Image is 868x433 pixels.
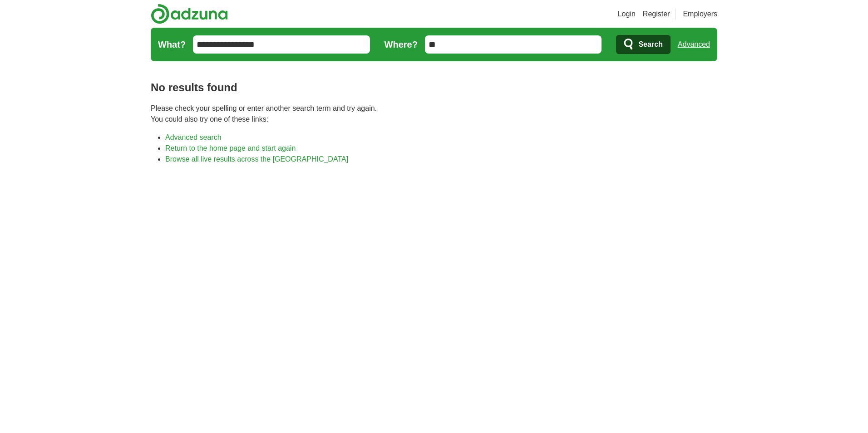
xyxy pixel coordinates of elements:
[385,38,418,51] label: Where?
[616,35,670,54] button: Search
[165,155,348,163] a: Browse all live results across the [GEOGRAPHIC_DATA]
[158,38,186,51] label: What?
[165,144,296,152] a: Return to the home page and start again
[165,133,222,141] a: Advanced search
[618,9,636,20] a: Login
[151,4,228,24] img: Adzuna logo
[683,9,717,20] a: Employers
[151,79,717,96] h1: No results found
[638,35,662,54] span: Search
[678,35,710,54] a: Advanced
[151,103,717,125] p: Please check your spelling or enter another search term and try again. You could also try one of ...
[643,9,670,20] a: Register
